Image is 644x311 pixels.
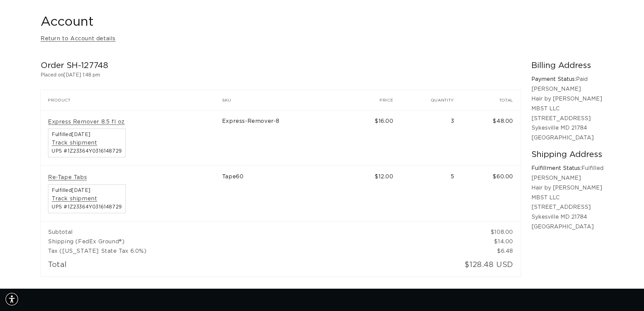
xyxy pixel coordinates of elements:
h2: Shipping Address [531,150,603,160]
td: Express-Remover-8 [222,110,350,166]
span: $12.00 [375,174,393,179]
div: Accessibility Menu [4,292,19,307]
td: $14.00 [461,237,521,246]
h2: Order SH-127748 [41,61,521,71]
td: Tax ([US_STATE] State Tax 6.0%) [41,246,461,256]
a: Track shipment [52,195,97,202]
a: Return to Account details [41,34,116,44]
td: Subtotal [41,221,461,237]
span: $16.00 [375,118,393,124]
th: Total [461,90,521,110]
time: [DATE] [72,188,91,193]
span: UPS #1Z23364Y0316148729 [52,205,122,209]
th: Price [349,90,401,110]
p: Placed on [41,71,521,80]
td: $60.00 [461,166,521,221]
a: Re-Tape Tabs [48,174,87,181]
span: UPS #1Z23364Y0316148729 [52,149,122,154]
td: 5 [401,166,462,221]
th: Quantity [401,90,462,110]
th: SKU [222,90,350,110]
h1: Account [41,14,603,30]
td: Shipping (FedEx Ground®) [41,237,461,246]
td: $48.00 [461,110,521,166]
td: 3 [401,110,462,166]
h2: Billing Address [531,61,603,71]
time: [DATE] 1:48 pm [64,73,100,77]
td: $6.48 [461,246,521,256]
p: Paid [531,74,603,84]
time: [DATE] [72,132,91,137]
td: Tape60 [222,166,350,221]
p: [PERSON_NAME] Hair by [PERSON_NAME] MBST LLC [STREET_ADDRESS] Sykesville MD 21784 [GEOGRAPHIC_DATA] [531,173,603,232]
span: Fulfilled [52,132,122,137]
strong: Fulfillment Status: [531,165,581,171]
td: $128.48 USD [401,256,521,276]
strong: Payment Status: [531,76,576,82]
td: Total [41,256,401,276]
a: Express Remover 8.5 fl oz [48,118,125,126]
span: Fulfilled [52,188,122,193]
td: $108.00 [461,221,521,237]
p: Fulfilled [531,163,603,173]
p: [PERSON_NAME] Hair by [PERSON_NAME] MBST LLC [STREET_ADDRESS] Sykesville MD 21784 [GEOGRAPHIC_DATA] [531,84,603,143]
iframe: Chat Widget [610,279,644,311]
th: Product [41,90,222,110]
a: Track shipment [52,139,97,147]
